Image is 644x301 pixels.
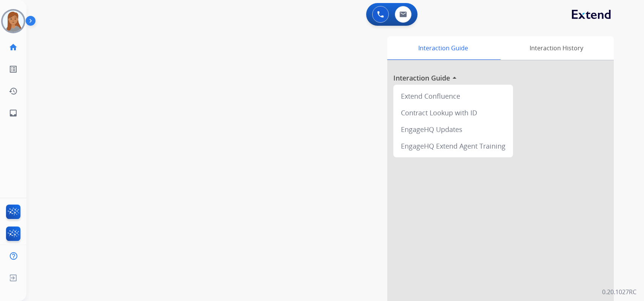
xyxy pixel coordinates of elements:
div: EngageHQ Extend Agent Training [396,138,510,154]
div: Extend Confluence [396,88,510,104]
mat-icon: history [9,87,18,96]
p: 0.20.1027RC [602,287,636,296]
mat-icon: home [9,43,18,52]
img: avatar [3,11,24,32]
mat-icon: list_alt [9,65,18,74]
div: Interaction Guide [387,36,499,60]
div: Interaction History [499,36,614,60]
mat-icon: inbox [9,109,18,118]
div: Contract Lookup with ID [396,104,510,121]
div: EngageHQ Updates [396,121,510,138]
